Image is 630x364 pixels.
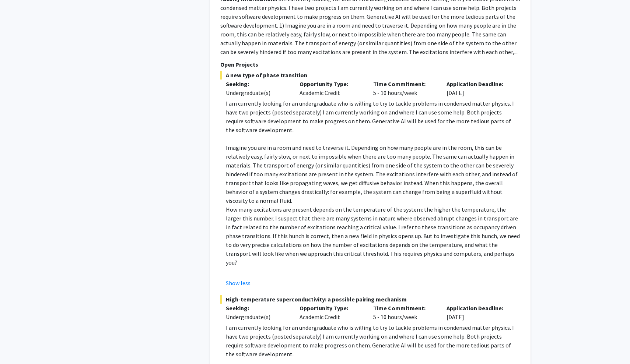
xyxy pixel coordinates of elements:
[368,304,441,321] div: 5 - 10 hours/week
[441,79,515,97] div: [DATE]
[300,79,362,88] p: Opportunity Type:
[447,79,509,88] p: Application Deadline:
[294,79,368,97] div: Academic Credit
[226,205,520,267] p: How many excitations are present depends on the temperature of the system: the higher the tempera...
[441,304,515,321] div: [DATE]
[220,295,520,304] span: High-temperature superconductivity: a possible pairing mechanism
[294,304,368,321] div: Academic Credit
[226,312,288,321] div: Undergraduate(s)
[6,331,31,358] iframe: Chat
[226,99,520,134] p: I am currently looking for an undergraduate who is willing to try to tackle problems in condensed...
[226,79,288,88] p: Seeking:
[220,71,520,79] span: A new type of phase transition
[373,304,436,312] p: Time Commitment:
[220,60,520,69] p: Open Projects
[226,323,520,358] p: I am currently looking for an undergraduate who is willing to try to tackle problems in condensed...
[226,279,251,287] button: Show less
[368,79,441,97] div: 5 - 10 hours/week
[447,304,509,312] p: Application Deadline:
[226,88,288,97] div: Undergraduate(s)
[373,79,436,88] p: Time Commitment:
[226,143,520,205] p: Imagine you are in a room and need to traverse it. Depending on how many people are in the room, ...
[300,304,362,312] p: Opportunity Type:
[226,304,288,312] p: Seeking:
